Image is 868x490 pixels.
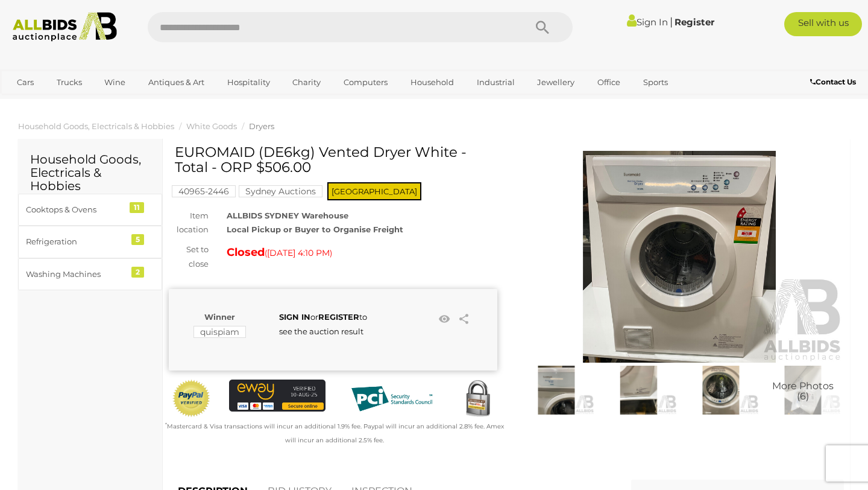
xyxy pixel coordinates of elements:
[26,203,125,217] div: Cooktops & Ovens
[96,72,133,92] a: Wine
[279,312,310,322] a: SIGN IN
[635,72,676,92] a: Sports
[131,234,144,245] div: 5
[160,243,218,271] div: Set to close
[239,186,322,196] a: Sydney Auctions
[403,72,462,92] a: Household
[140,72,212,92] a: Antiques & Art
[267,247,330,258] span: [DATE] 4:10 PM
[160,209,218,237] div: Item location
[130,202,144,213] div: 11
[9,92,110,112] a: [GEOGRAPHIC_DATA]
[18,121,174,131] a: Household Goods, Electricals & Hobbies
[227,246,265,259] strong: Closed
[772,381,834,402] span: More Photos (6)
[765,366,841,415] img: EUROMAID (DE6kg) Vented Dryer White - Total - ORP $506.00
[590,72,628,92] a: Office
[18,194,162,226] a: Cooktops & Ovens 11
[435,310,453,328] li: Watch this item
[810,75,859,89] a: Contact Us
[49,72,90,92] a: Trucks
[131,267,144,278] div: 2
[469,72,523,92] a: Industrial
[670,15,673,28] span: |
[18,226,162,258] a: Refrigeration 5
[186,121,237,131] a: White Goods
[18,258,162,290] a: Washing Machines 2
[784,12,862,36] a: Sell with us
[285,72,329,92] a: Charity
[600,366,676,415] img: EUROMAID (DE6kg) Vented Dryer White - Total - ORP $506.00
[193,326,246,338] mark: quispiam
[344,380,440,418] img: PCI DSS compliant
[219,72,278,92] a: Hospitality
[327,182,421,200] span: [GEOGRAPHIC_DATA]
[30,153,150,192] h2: Household Goods, Electricals & Hobbies
[172,186,236,196] a: 40965-2446
[518,366,594,415] img: EUROMAID (DE6kg) Vented Dryer White - Total - ORP $506.00
[765,366,841,415] a: More Photos(6)
[172,380,211,418] img: Official PayPal Seal
[683,366,759,415] img: EUROMAID (DE6kg) Vented Dryer White - Total - ORP $506.00
[9,72,42,92] a: Cars
[318,312,359,322] a: REGISTER
[458,380,497,419] img: Secured by Rapid SSL
[627,16,668,28] a: Sign In
[227,211,348,220] strong: ALLBIDS SYDNEY Warehouse
[249,121,274,131] a: Dryers
[26,235,125,249] div: Refrigeration
[529,72,582,92] a: Jewellery
[675,16,714,28] a: Register
[239,185,322,197] mark: Sydney Auctions
[810,77,856,86] b: Contact Us
[279,312,367,336] span: or to see the auction result
[336,72,395,92] a: Computers
[227,224,403,234] strong: Local Pickup or Buyer to Organise Freight
[515,151,844,363] img: EUROMAID (DE6kg) Vented Dryer White - Total - ORP $506.00
[26,267,125,281] div: Washing Machines
[512,12,573,42] button: Search
[175,145,494,176] h1: EUROMAID (DE6kg) Vented Dryer White - Total - ORP $506.00
[172,185,236,197] mark: 40965-2446
[165,422,504,444] small: Mastercard & Visa transactions will incur an additional 1.9% fee. Paypal will incur an additional...
[7,12,124,42] img: Allbids.com.au
[229,380,325,412] img: eWAY Payment Gateway
[204,312,235,322] b: Winner
[265,248,332,258] span: ( )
